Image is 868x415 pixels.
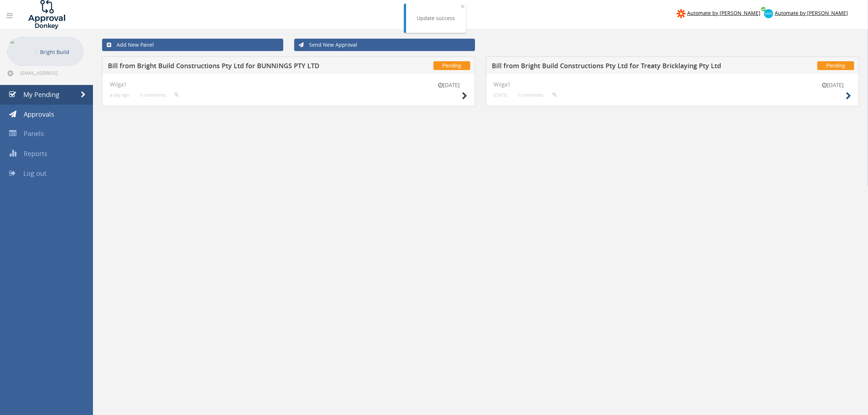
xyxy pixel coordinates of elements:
[102,39,283,51] a: Add New Panel
[40,47,80,57] p: Bright Build
[20,70,82,76] span: [EMAIL_ADDRESS][DOMAIN_NAME]
[815,81,851,89] small: [DATE]
[417,15,455,22] div: Update success
[494,81,851,88] h4: Wilga1
[24,110,54,119] span: Approvals
[140,92,179,98] small: 0 comments...
[431,81,467,89] small: [DATE]
[110,92,129,98] small: a day ago
[687,9,760,16] span: Automate by [PERSON_NAME]
[494,92,507,98] small: [DATE]
[433,61,470,70] span: Pending
[24,149,47,158] span: Reports
[817,61,854,70] span: Pending
[23,169,46,178] span: Log out
[108,62,361,71] h5: Bill from Bright Build Constructions Pty Ltd for BUNNINGS PTY LTD
[518,92,557,98] small: 0 comments...
[764,9,773,18] img: xero-logo.png
[461,1,465,11] span: ×
[775,9,848,16] span: Automate by [PERSON_NAME]
[492,62,745,71] h5: Bill from Bright Build Constructions Pty Ltd for Treaty Bricklaying Pty Ltd
[677,9,686,18] img: zapier-logomark.png
[110,81,467,88] h4: Wilga1
[294,39,475,51] a: Send New Approval
[23,90,59,99] span: My Pending
[24,129,44,138] span: Panels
